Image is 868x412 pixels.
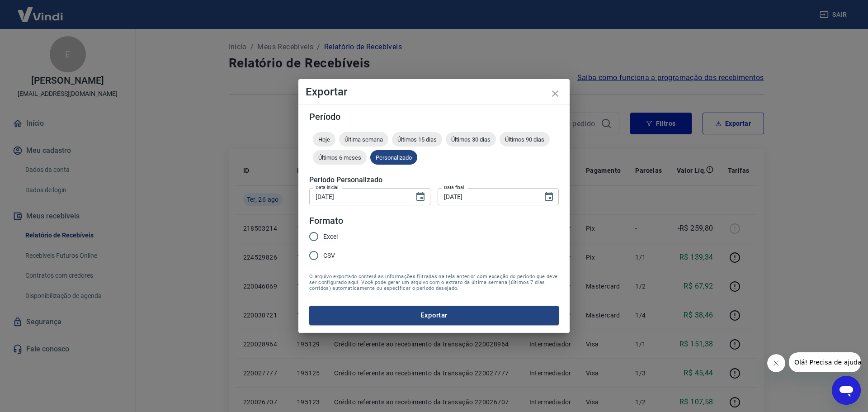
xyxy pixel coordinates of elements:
[767,354,785,372] iframe: Fechar mensagem
[339,136,388,143] span: Última semana
[370,154,417,161] span: Personalizado
[309,306,559,325] button: Exportar
[323,232,338,242] span: Excel
[444,184,464,191] label: Data final
[313,136,335,143] span: Hoje
[306,86,562,97] h4: Exportar
[392,132,442,147] div: Últimos 15 dias
[309,274,559,291] span: O arquivo exportado conterá as informações filtradas na tela anterior com exceção do período que ...
[309,112,559,121] h5: Período
[313,154,367,161] span: Últimos 6 meses
[446,132,496,147] div: Últimos 30 dias
[309,188,408,205] input: DD/MM/YYYY
[316,184,339,191] label: Data inicial
[411,188,429,206] button: Choose date, selected date is 19 de ago de 2025
[438,188,536,205] input: DD/MM/YYYY
[323,251,335,260] span: CSV
[309,175,559,185] h5: Período Personalizado
[500,136,550,143] span: Últimos 90 dias
[392,136,442,143] span: Últimos 15 dias
[540,188,558,206] button: Choose date, selected date is 26 de ago de 2025
[5,6,76,14] span: Olá! Precisa de ajuda?
[832,376,861,405] iframe: Botão para abrir a janela de mensagens
[446,136,496,143] span: Últimos 30 dias
[544,83,566,104] button: close
[500,132,550,147] div: Últimos 90 dias
[370,150,417,165] div: Personalizado
[313,150,367,165] div: Últimos 6 meses
[309,214,343,227] legend: Formato
[789,352,861,372] iframe: Mensagem da empresa
[313,132,335,147] div: Hoje
[339,132,388,147] div: Última semana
